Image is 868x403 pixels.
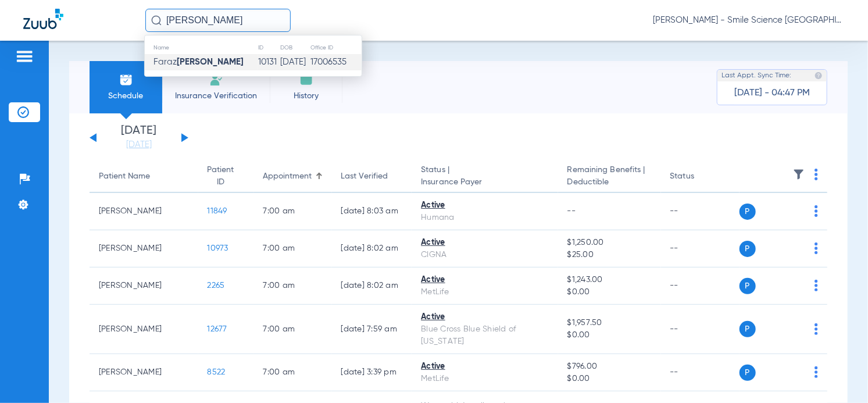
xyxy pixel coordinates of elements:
[567,317,652,329] span: $1,957.50
[567,286,652,298] span: $0.00
[740,278,756,294] span: P
[740,321,756,337] span: P
[815,323,818,335] img: group-dot-blue.svg
[208,207,227,215] span: 11849
[280,41,310,54] th: DOB
[421,274,548,286] div: Active
[104,125,174,151] li: [DATE]
[208,164,245,188] div: Patient ID
[254,268,332,305] td: 7:00 AM
[23,9,63,29] img: Zuub Logo
[263,170,323,183] div: Appointment
[99,170,150,183] div: Patient Name
[332,193,412,230] td: [DATE] 8:03 AM
[421,323,548,348] div: Blue Cross Blue Shield of [US_STATE]
[90,193,198,230] td: [PERSON_NAME]
[254,354,332,391] td: 7:00 AM
[653,15,845,26] span: [PERSON_NAME] - Smile Science [GEOGRAPHIC_DATA]
[145,9,291,32] input: Search for patients
[815,169,818,180] img: group-dot-blue.svg
[208,164,234,188] div: Patient ID
[99,170,189,183] div: Patient Name
[421,373,548,385] div: MetLife
[661,161,740,193] th: Status
[815,72,823,80] img: last sync help info
[558,161,661,193] th: Remaining Benefits |
[177,58,244,66] strong: [PERSON_NAME]
[332,354,412,391] td: [DATE] 3:39 PM
[254,193,332,230] td: 7:00 AM
[15,49,34,63] img: hamburger-icon
[341,170,388,183] div: Last Verified
[421,311,548,323] div: Active
[208,368,226,376] span: 8522
[209,73,223,87] img: Manual Insurance Verification
[151,15,162,26] img: Search Icon
[145,41,258,54] th: Name
[208,281,225,290] span: 2265
[567,249,652,261] span: $25.00
[310,41,362,54] th: Office ID
[299,73,313,87] img: History
[258,54,280,70] td: 10131
[90,268,198,305] td: [PERSON_NAME]
[567,329,652,341] span: $0.00
[567,361,652,373] span: $796.00
[421,212,548,224] div: Humana
[567,274,652,286] span: $1,243.00
[98,90,153,102] span: Schedule
[341,170,403,183] div: Last Verified
[280,54,310,70] td: [DATE]
[721,70,791,81] span: Last Appt. Sync Time:
[332,230,412,268] td: [DATE] 8:02 AM
[171,90,261,102] span: Insurance Verification
[310,54,362,70] td: 17006535
[661,268,740,305] td: --
[810,347,868,403] iframe: Chat Widget
[119,73,133,87] img: Schedule
[740,204,756,220] span: P
[661,230,740,268] td: --
[254,230,332,268] td: 7:00 AM
[815,205,818,217] img: group-dot-blue.svg
[258,41,280,54] th: ID
[208,244,228,252] span: 10973
[263,170,312,183] div: Appointment
[567,373,652,385] span: $0.00
[661,354,740,391] td: --
[815,280,818,291] img: group-dot-blue.svg
[421,361,548,373] div: Active
[815,242,818,254] img: group-dot-blue.svg
[661,193,740,230] td: --
[567,176,652,188] span: Deductible
[734,87,810,99] span: [DATE] - 04:47 PM
[567,237,652,249] span: $1,250.00
[740,241,756,257] span: P
[421,176,548,188] span: Insurance Payer
[208,325,227,333] span: 12677
[254,305,332,354] td: 7:00 AM
[90,230,198,268] td: [PERSON_NAME]
[421,249,548,261] div: CIGNA
[793,169,805,180] img: filter.svg
[278,90,334,102] span: History
[104,139,174,151] a: [DATE]
[90,305,198,354] td: [PERSON_NAME]
[332,305,412,354] td: [DATE] 7:59 AM
[412,161,558,193] th: Status |
[421,237,548,249] div: Active
[567,207,576,215] span: --
[421,199,548,212] div: Active
[661,305,740,354] td: --
[90,354,198,391] td: [PERSON_NAME]
[740,365,756,381] span: P
[332,268,412,305] td: [DATE] 8:02 AM
[421,286,548,298] div: MetLife
[153,58,244,66] span: Faraz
